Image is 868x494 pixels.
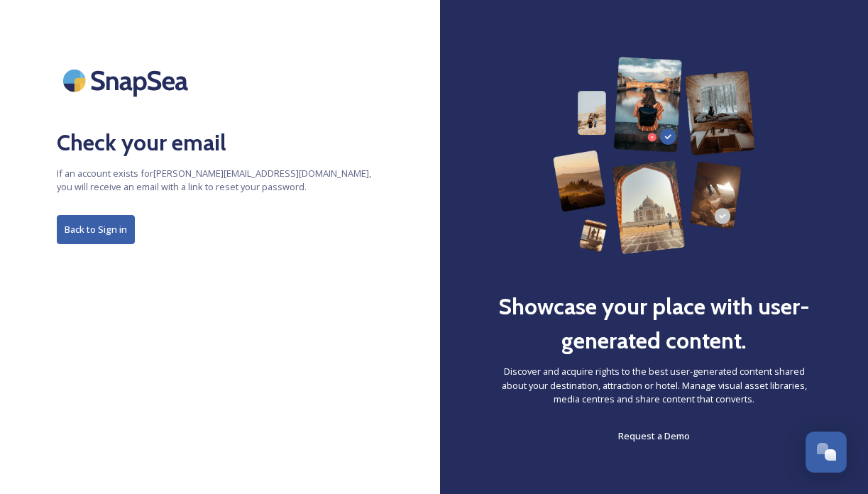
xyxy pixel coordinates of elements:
[497,290,811,358] h2: Showcase your place with user-generated content.
[57,167,383,194] span: If an account exists for [PERSON_NAME][EMAIL_ADDRESS][DOMAIN_NAME] , you will receive an email wi...
[806,432,847,473] button: Open Chat
[57,57,199,104] img: SnapSea Logo
[618,429,690,442] span: Request a Demo
[57,126,383,160] h2: Check your email
[497,365,811,406] span: Discover and acquire rights to the best user-generated content shared about your destination, att...
[57,215,383,244] a: Back to Sign in
[553,57,754,254] img: 63b42ca75bacad526042e722_Group%20154-p-800.png
[57,215,135,244] button: Back to Sign in
[618,427,690,444] a: Request a Demo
